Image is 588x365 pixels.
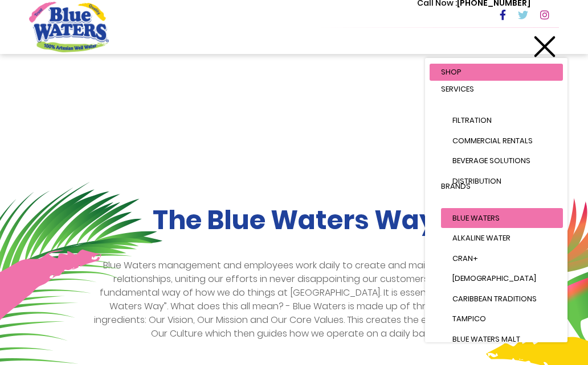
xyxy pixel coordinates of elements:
span: Shop [441,67,462,77]
p: Blue Waters management and employees work daily to create and maintain healthy relationships, uni... [88,259,501,341]
span: Blue Waters Malt [452,334,520,345]
h2: The Blue Waters Way [29,205,559,236]
span: Filtration [452,115,492,126]
span: Caribbean Traditions [452,293,537,304]
span: Beverage Solutions [452,155,530,166]
span: [DEMOGRAPHIC_DATA] [452,273,536,284]
span: Blue Waters [452,213,500,223]
span: Tampico [452,313,486,324]
span: Services [441,84,474,94]
span: Cran+ [452,253,478,264]
span: Alkaline Water [452,233,511,243]
a: store logo [29,2,109,52]
span: Commercial Rentals [452,135,533,146]
span: Distribution [452,176,501,186]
